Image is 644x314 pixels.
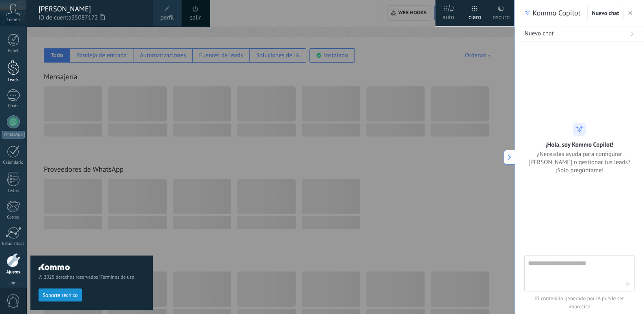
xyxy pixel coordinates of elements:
span: perfil [160,13,174,22]
button: Nuevo chat [515,26,644,41]
a: Soporte técnico [39,292,82,298]
span: Nuevo chat [592,10,619,16]
div: [PERSON_NAME] [39,4,145,13]
span: © 2025 derechos reservados | [39,274,145,280]
span: Kommo Copilot [532,8,580,18]
span: 35087172 [71,13,105,22]
div: Leads [2,78,25,83]
a: Términos de uso [101,274,134,280]
button: Nuevo chat [587,6,623,20]
span: El contenido generado por IA puede ser impreciso [524,295,634,311]
div: auto [442,5,454,26]
div: Calendario [2,160,25,165]
div: Estadísticas [2,241,25,247]
span: ID de cuenta [39,13,145,22]
span: ¿Necesitas ayuda para configurar [PERSON_NAME] o gestionar tus leads? ¡Solo pregúntame! [524,150,634,174]
h2: ¡Hola, soy Kommo Copilot! [545,141,614,148]
div: WhatsApp [2,131,25,139]
div: oscuro [492,5,509,26]
div: Listas [2,188,25,194]
div: Panel [2,48,25,54]
span: Cuenta [6,17,20,23]
span: Nuevo chat [524,30,554,38]
span: Soporte técnico [43,292,78,298]
div: Ajustes [2,270,25,275]
div: claro [468,5,481,26]
div: Correo [2,215,25,220]
div: Chats [2,104,25,109]
a: salir [190,13,201,22]
button: Soporte técnico [39,288,82,301]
